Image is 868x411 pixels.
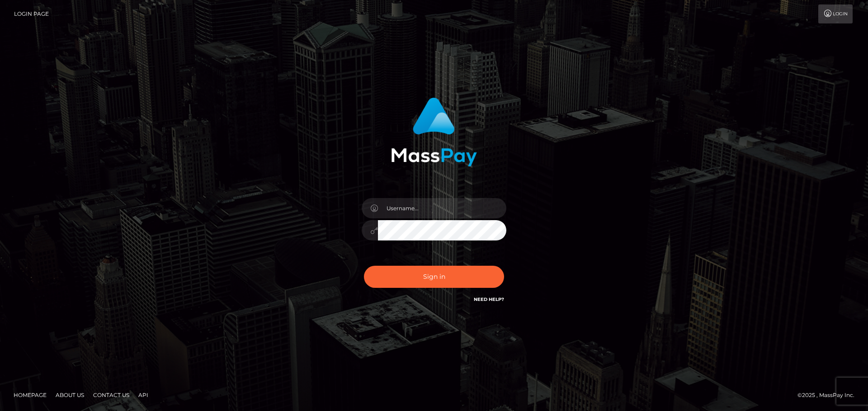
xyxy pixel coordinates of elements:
div: © 2025 , MassPay Inc. [797,390,861,400]
a: Need Help? [474,296,504,302]
button: Sign in [364,266,504,288]
img: MassPay Login [391,97,477,166]
input: Username... [378,198,506,218]
a: Login Page [14,5,49,23]
a: Homepage [10,388,50,402]
a: API [135,388,152,402]
a: Contact Us [90,388,133,402]
a: Login [818,5,853,23]
a: About Us [52,388,88,402]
